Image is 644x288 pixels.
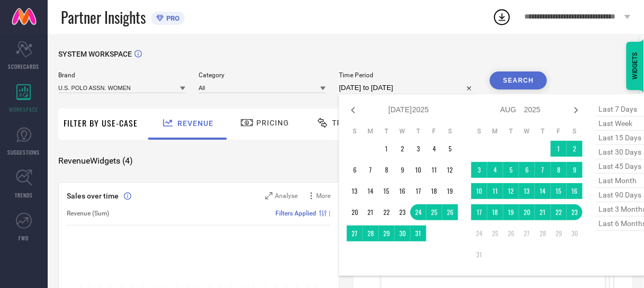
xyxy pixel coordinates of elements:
td: Tue Aug 19 2025 [503,204,519,220]
span: SCORECARDS [8,62,40,70]
td: Tue Jul 08 2025 [379,162,395,178]
td: Thu Jul 31 2025 [410,226,426,241]
th: Friday [426,127,442,136]
td: Mon Aug 04 2025 [487,162,503,178]
td: Wed Jul 30 2025 [395,226,410,241]
td: Wed Jul 23 2025 [395,204,410,220]
div: Next month [570,104,583,116]
td: Sat Aug 09 2025 [567,162,583,178]
td: Wed Jul 02 2025 [395,141,410,157]
td: Sat Aug 16 2025 [567,183,583,199]
td: Mon Jul 07 2025 [363,162,379,178]
td: Sun Jul 06 2025 [347,162,363,178]
span: Traffic [332,119,365,127]
td: Sun Aug 10 2025 [471,183,487,199]
th: Thursday [410,127,426,136]
th: Saturday [442,127,458,136]
span: Pricing [256,119,289,127]
td: Sat Aug 02 2025 [567,141,583,157]
input: Select time period [339,82,477,94]
span: FWD [19,234,29,242]
td: Fri Jul 11 2025 [426,162,442,178]
td: Wed Aug 27 2025 [519,226,535,241]
div: Open download list [493,7,512,26]
span: Sales over time [67,192,119,200]
td: Thu Jul 24 2025 [410,204,426,220]
td: Tue Jul 15 2025 [379,183,395,199]
td: Thu Aug 21 2025 [535,204,551,220]
td: Sun Aug 03 2025 [471,162,487,178]
span: SYSTEM WORKSPACE [58,50,132,58]
td: Sat Jul 19 2025 [442,183,458,199]
span: Revenue (Sum) [67,210,109,217]
th: Sunday [471,127,487,136]
th: Wednesday [395,127,410,136]
th: Tuesday [379,127,395,136]
td: Mon Jul 28 2025 [363,226,379,241]
td: Sat Jul 26 2025 [442,204,458,220]
span: PRO [164,14,180,22]
td: Fri Aug 15 2025 [551,183,567,199]
span: Time Period [339,71,477,79]
span: Category [199,71,326,79]
td: Fri Aug 22 2025 [551,204,567,220]
td: Sat Jul 05 2025 [442,141,458,157]
td: Sun Aug 17 2025 [471,204,487,220]
td: Tue Jul 01 2025 [379,141,395,157]
td: Wed Jul 09 2025 [395,162,410,178]
span: Revenue Widgets ( 4 ) [58,156,133,166]
td: Sun Jul 20 2025 [347,204,363,220]
th: Wednesday [519,127,535,136]
th: Thursday [535,127,551,136]
td: Fri Jul 25 2025 [426,204,442,220]
button: Search [490,71,547,89]
td: Mon Aug 11 2025 [487,183,503,199]
td: Thu Jul 10 2025 [410,162,426,178]
td: Thu Jul 17 2025 [410,183,426,199]
span: Analyse [275,192,298,200]
td: Thu Aug 14 2025 [535,183,551,199]
td: Wed Aug 06 2025 [519,162,535,178]
span: SUGGESTIONS [8,148,40,156]
td: Fri Jul 18 2025 [426,183,442,199]
td: Tue Aug 12 2025 [503,183,519,199]
th: Monday [487,127,503,136]
td: Mon Jul 21 2025 [363,204,379,220]
span: Brand [58,71,185,79]
td: Sun Aug 31 2025 [471,247,487,263]
span: TRENDS [15,191,33,199]
td: Wed Aug 13 2025 [519,183,535,199]
th: Saturday [567,127,583,136]
span: Revenue [177,119,213,128]
td: Fri Aug 29 2025 [551,226,567,241]
th: Monday [363,127,379,136]
td: Fri Aug 01 2025 [551,141,567,157]
td: Tue Jul 22 2025 [379,204,395,220]
td: Fri Aug 08 2025 [551,162,567,178]
svg: Zoom [265,192,273,200]
div: Previous month [347,104,360,116]
span: WORKSPACE [10,105,39,113]
td: Thu Aug 07 2025 [535,162,551,178]
td: Sun Jul 27 2025 [347,226,363,241]
td: Sat Aug 30 2025 [567,226,583,241]
span: More [317,192,331,200]
td: Sun Aug 24 2025 [471,226,487,241]
td: Wed Aug 20 2025 [519,204,535,220]
td: Mon Aug 18 2025 [487,204,503,220]
td: Sat Jul 12 2025 [442,162,458,178]
span: | [329,210,331,217]
span: Partner Insights [61,6,146,28]
span: Filters Applied [276,210,317,217]
th: Tuesday [503,127,519,136]
td: Tue Jul 29 2025 [379,226,395,241]
td: Thu Aug 28 2025 [535,226,551,241]
span: Filter By Use-Case [64,116,138,129]
td: Tue Aug 05 2025 [503,162,519,178]
td: Tue Aug 26 2025 [503,226,519,241]
th: Sunday [347,127,363,136]
th: Friday [551,127,567,136]
td: Sun Jul 13 2025 [347,183,363,199]
td: Fri Jul 04 2025 [426,141,442,157]
td: Thu Jul 03 2025 [410,141,426,157]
